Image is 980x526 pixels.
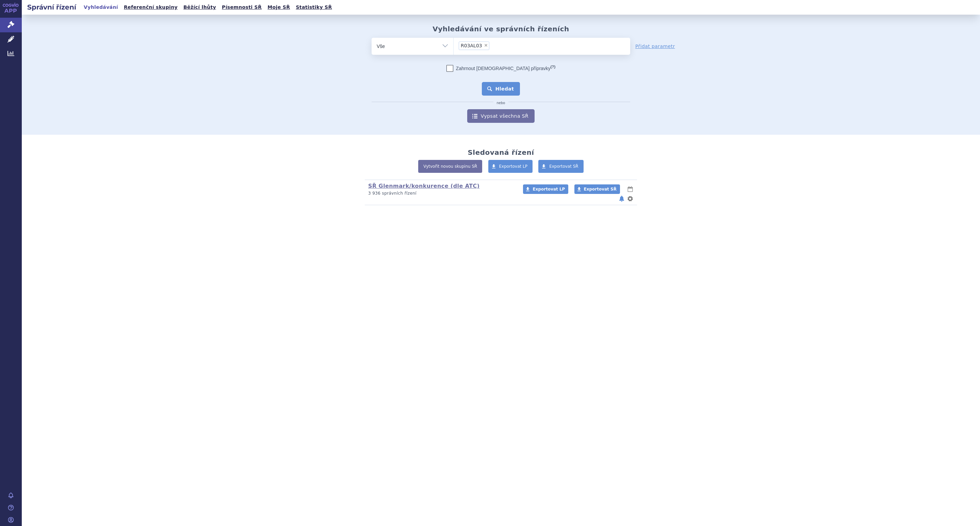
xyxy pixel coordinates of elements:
[627,185,634,193] button: lhůty
[467,109,535,123] a: Vypsat všechna SŘ
[538,160,584,173] a: Exportovat SŘ
[549,164,578,169] span: Exportovat SŘ
[493,101,509,105] i: nebo
[488,160,533,173] a: Exportovat LP
[618,195,625,203] button: notifikace
[491,41,495,50] input: R03AL03
[533,187,565,192] span: Exportovat LP
[574,184,620,194] a: Exportovat SŘ
[294,3,334,12] a: Statistiky SŘ
[461,43,482,48] span: R03AL03
[368,183,479,189] a: SŘ Glenmark/konkurence (dle ATC)
[446,65,555,72] label: Zahrnout [DEMOGRAPHIC_DATA] přípravky
[22,2,82,12] h2: Správní řízení
[265,3,292,12] a: Moje SŘ
[368,191,514,196] p: 3 936 správních řízení
[482,82,520,96] button: Hledat
[432,25,569,33] h2: Vyhledávání ve správních řízeních
[468,148,534,157] h2: Sledovaná řízení
[82,3,120,12] a: Vyhledávání
[418,160,482,173] a: Vytvořit novou skupinu SŘ
[220,3,264,12] a: Písemnosti SŘ
[499,164,528,169] span: Exportovat LP
[181,3,218,12] a: Běžící lhůty
[523,184,568,194] a: Exportovat LP
[122,3,180,12] a: Referenční skupiny
[584,187,617,192] span: Exportovat SŘ
[484,43,488,47] span: ×
[551,65,555,69] abbr: (?)
[627,195,634,203] button: nastavení
[635,43,675,50] a: Přidat parametr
